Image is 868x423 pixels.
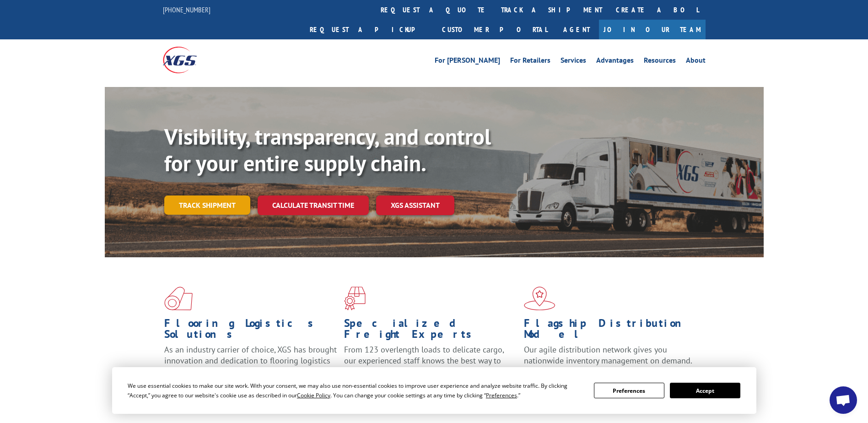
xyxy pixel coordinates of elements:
span: Preferences [486,391,517,399]
a: [PHONE_NUMBER] [163,5,210,14]
button: Accept [670,383,740,398]
p: From 123 overlength loads to delicate cargo, our experienced staff knows the best way to move you... [344,344,517,385]
span: Cookie Policy [297,391,330,399]
a: Advantages [596,57,634,67]
button: Preferences [594,383,664,398]
a: Calculate transit time [258,195,369,215]
div: Cookie Consent Prompt [112,367,756,414]
b: Visibility, transparency, and control for your entire supply chain. [164,122,491,177]
img: xgs-icon-focused-on-flooring-red [344,287,366,310]
a: Open chat [830,386,857,414]
a: Track shipment [164,195,250,215]
span: Our agile distribution network gives you nationwide inventory management on demand. [524,344,692,366]
a: About [686,57,706,67]
a: Request a pickup [303,20,435,39]
h1: Flagship Distribution Model [524,318,697,344]
img: xgs-icon-total-supply-chain-intelligence-red [164,287,193,310]
a: Join Our Team [599,20,706,39]
a: Agent [554,20,599,39]
span: As an industry carrier of choice, XGS has brought innovation and dedication to flooring logistics... [164,344,337,377]
a: Resources [644,57,676,67]
h1: Specialized Freight Experts [344,318,517,344]
a: Services [561,57,586,67]
a: XGS ASSISTANT [376,195,454,215]
img: xgs-icon-flagship-distribution-model-red [524,287,555,310]
div: We use essential cookies to make our site work. With your consent, we may also use non-essential ... [128,381,583,400]
a: For Retailers [510,57,550,67]
a: For [PERSON_NAME] [435,57,500,67]
a: Customer Portal [435,20,554,39]
h1: Flooring Logistics Solutions [164,318,337,344]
